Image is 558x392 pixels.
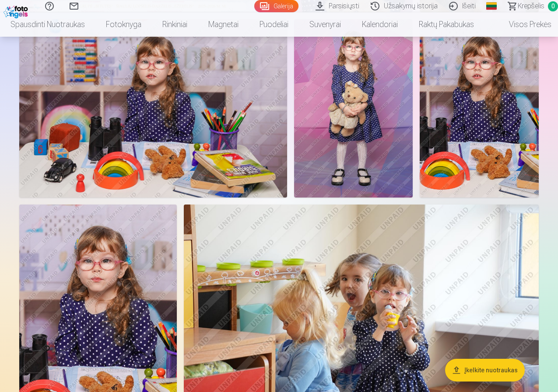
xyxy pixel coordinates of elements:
[351,12,408,37] a: Kalendoriai
[198,12,249,37] a: Magnetai
[4,3,30,18] img: /fa2
[408,12,484,37] a: Raktų pakabukas
[95,12,152,37] a: Fotoknyga
[299,12,351,37] a: Suvenyrai
[249,12,299,37] a: Puodeliai
[518,1,544,11] span: Krepšelis
[445,359,525,382] button: Įkelkite nuotraukas
[152,12,198,37] a: Rinkiniai
[548,1,558,11] span: 0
